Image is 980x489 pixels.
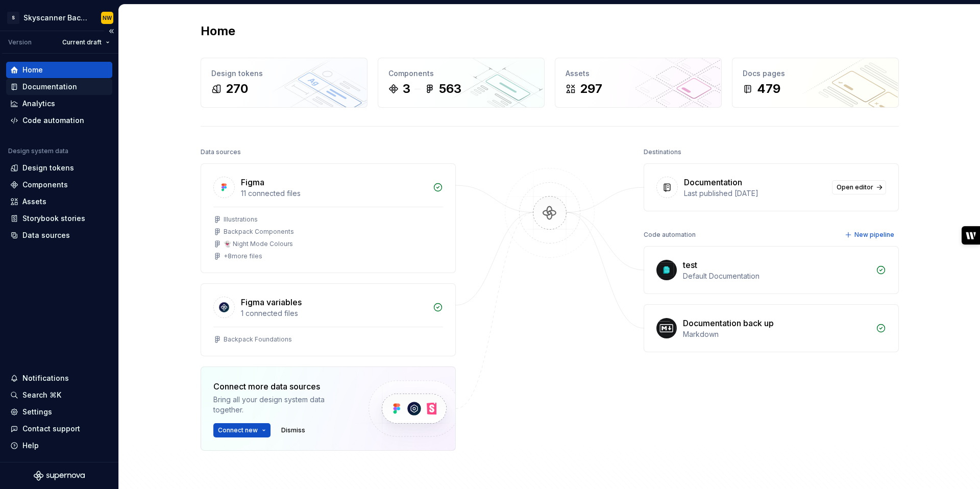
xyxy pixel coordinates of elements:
div: Contact support [22,424,80,434]
a: Figma11 connected filesIllustrationsBackpack Components👻 Night Mode Colours+8more files [201,163,456,273]
div: Search ⌘K [22,390,61,400]
div: Settings [22,407,52,417]
a: Design tokens [6,160,112,176]
div: Last published [DATE] [684,188,826,199]
button: Contact support [6,421,112,437]
svg: Supernova Logo [34,471,85,481]
button: New pipeline [842,228,899,242]
div: 3 [403,81,410,97]
div: Documentation back up [683,317,774,329]
button: Notifications [6,370,112,386]
div: Bring all your design system data together. [213,395,351,415]
div: Default Documentation [683,271,870,281]
div: + 8 more files [224,252,262,260]
div: Notifications [22,373,69,383]
a: Docs pages479 [732,58,899,108]
div: Documentation [684,176,742,188]
a: Components3563 [378,58,545,108]
a: Components [6,177,112,193]
div: Code automation [22,115,84,126]
div: Components [388,68,534,79]
div: Backpack Components [224,228,294,236]
span: Connect new [218,426,258,434]
div: Data sources [22,230,70,240]
div: NW [103,14,112,22]
button: SSkyscanner BackpackNW [2,7,116,29]
div: Skyscanner Backpack [23,13,89,23]
div: 270 [226,81,248,97]
a: Settings [6,404,112,420]
div: Storybook stories [22,213,85,224]
a: Home [6,62,112,78]
a: Code automation [6,112,112,129]
div: Data sources [201,145,241,159]
button: Current draft [58,35,114,50]
span: Open editor [837,183,873,191]
div: Figma variables [241,296,302,308]
div: Code automation [644,228,696,242]
a: Analytics [6,95,112,112]
div: Markdown [683,329,870,339]
div: Home [22,65,43,75]
a: Documentation [6,79,112,95]
div: Design tokens [22,163,74,173]
button: Search ⌘K [6,387,112,403]
div: 👻 Night Mode Colours [224,240,293,248]
div: Assets [22,197,46,207]
div: Components [22,180,68,190]
div: test [683,259,697,271]
div: Illustrations [224,215,258,224]
a: Assets [6,193,112,210]
div: 1 connected files [241,308,427,319]
div: Figma [241,176,264,188]
button: Collapse sidebar [104,24,118,38]
button: Connect new [213,423,271,437]
a: Design tokens270 [201,58,367,108]
div: Design tokens [211,68,357,79]
div: Destinations [644,145,681,159]
div: Connect more data sources [213,380,351,393]
div: Design system data [8,147,68,155]
div: Analytics [22,99,55,109]
div: Backpack Foundations [224,335,292,344]
div: Documentation [22,82,77,92]
div: 11 connected files [241,188,427,199]
a: Storybook stories [6,210,112,227]
button: Dismiss [277,423,310,437]
div: S [7,12,19,24]
div: 479 [757,81,780,97]
button: Help [6,437,112,454]
a: Data sources [6,227,112,243]
span: Current draft [62,38,102,46]
span: Dismiss [281,426,305,434]
div: 297 [580,81,602,97]
div: Docs pages [743,68,888,79]
div: Assets [566,68,711,79]
a: Figma variables1 connected filesBackpack Foundations [201,283,456,356]
a: Assets297 [555,58,722,108]
div: Help [22,441,39,451]
div: 563 [439,81,461,97]
a: Open editor [832,180,886,194]
h2: Home [201,23,235,39]
div: Version [8,38,32,46]
span: New pipeline [854,231,894,239]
